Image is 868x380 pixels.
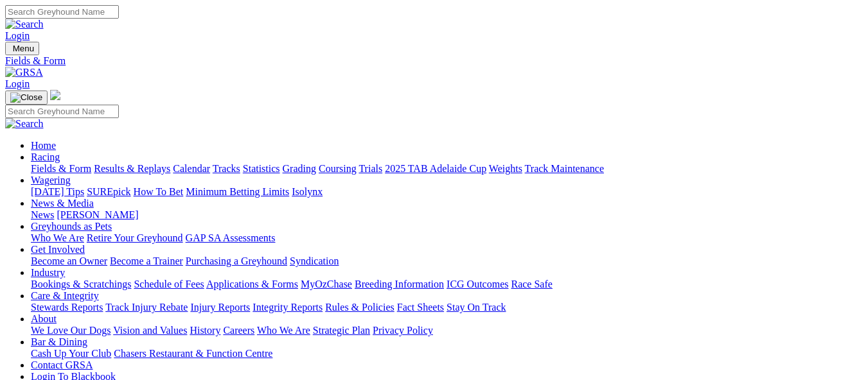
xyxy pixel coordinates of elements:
[385,163,486,174] a: 2025 TAB Adelaide Cup
[355,279,444,289] a: Breeding Information
[31,325,111,336] a: We Love Our Dogs
[113,325,187,336] a: Vision and Values
[186,186,289,197] a: Minimum Betting Limits
[31,209,54,220] a: News
[5,5,119,19] input: Search
[31,348,863,359] div: Bar & Dining
[5,91,48,105] button: Toggle navigation
[31,255,863,267] div: Get Involved
[31,151,60,162] a: Racing
[31,302,863,313] div: Care & Integrity
[31,325,863,336] div: About
[105,302,188,313] a: Track Injury Rebate
[5,19,44,30] img: Search
[134,279,204,289] a: Schedule of Fees
[31,348,111,359] a: Cash Up Your Club
[31,267,65,278] a: Industry
[292,186,323,197] a: Isolynx
[31,290,99,301] a: Care & Integrity
[186,232,276,243] a: GAP SA Assessments
[110,255,183,266] a: Become a Trainer
[87,186,130,197] a: SUREpick
[31,232,863,244] div: Greyhounds as Pets
[283,163,316,174] a: Grading
[31,302,103,313] a: Stewards Reports
[31,244,85,255] a: Get Involved
[252,302,323,313] a: Integrity Reports
[319,163,357,174] a: Coursing
[31,163,863,175] div: Racing
[13,44,34,53] span: Menu
[5,105,119,118] input: Search
[31,198,94,209] a: News & Media
[31,175,71,186] a: Wagering
[31,163,91,174] a: Fields & Form
[50,90,60,100] img: logo-grsa-white.png
[31,209,863,221] div: News & Media
[5,42,39,55] button: Toggle navigation
[31,221,112,232] a: Greyhounds as Pets
[313,325,370,336] a: Strategic Plan
[325,302,394,313] a: Rules & Policies
[397,302,444,313] a: Fact Sheets
[57,209,138,220] a: [PERSON_NAME]
[243,163,280,174] a: Statistics
[173,163,210,174] a: Calendar
[31,186,84,197] a: [DATE] Tips
[206,279,298,289] a: Applications & Forms
[223,325,254,336] a: Careers
[213,163,240,174] a: Tracks
[190,302,250,313] a: Injury Reports
[5,118,44,130] img: Search
[447,279,508,289] a: ICG Outcomes
[31,140,56,151] a: Home
[5,67,43,78] img: GRSA
[87,232,183,243] a: Retire Your Greyhound
[134,186,184,197] a: How To Bet
[186,255,287,266] a: Purchasing a Greyhound
[31,359,93,370] a: Contact GRSA
[525,163,604,174] a: Track Maintenance
[31,313,57,324] a: About
[373,325,433,336] a: Privacy Policy
[31,255,107,266] a: Become an Owner
[5,55,863,67] a: Fields & Form
[31,279,863,290] div: Industry
[31,336,87,347] a: Bar & Dining
[31,232,84,243] a: Who We Are
[5,30,30,41] a: Login
[447,302,506,313] a: Stay On Track
[511,279,552,289] a: Race Safe
[301,279,352,289] a: MyOzChase
[257,325,310,336] a: Who We Are
[290,255,339,266] a: Syndication
[114,348,272,359] a: Chasers Restaurant & Function Centre
[190,325,220,336] a: History
[489,163,522,174] a: Weights
[5,78,30,89] a: Login
[94,163,170,174] a: Results & Replays
[10,92,42,103] img: Close
[31,186,863,198] div: Wagering
[359,163,382,174] a: Trials
[31,279,131,289] a: Bookings & Scratchings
